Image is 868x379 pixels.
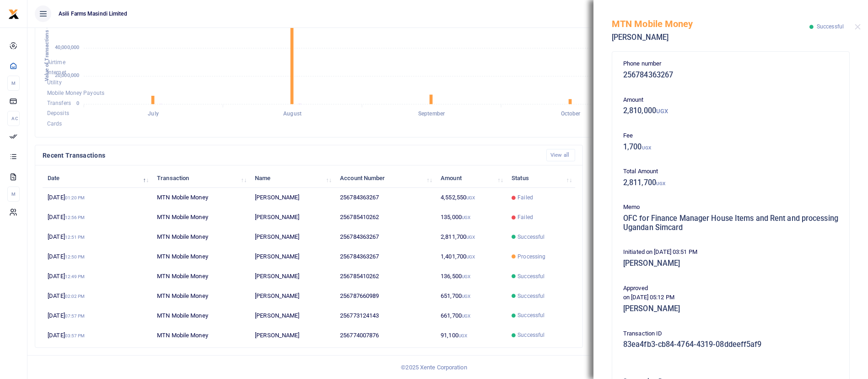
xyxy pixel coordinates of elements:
p: on [DATE] 05:12 PM [623,293,838,302]
small: UGX [462,313,470,319]
a: logo-small logo-large logo-large [8,10,19,17]
td: 135,000 [436,208,507,227]
span: Transfers [47,100,71,106]
h5: MTN Mobile Money [612,18,809,29]
small: UGX [466,235,475,240]
small: UGX [656,108,668,115]
td: 256784363267 [335,247,436,267]
span: Internet [47,69,66,76]
td: MTN Mobile Money [152,286,250,306]
td: 256774007876 [335,325,436,345]
small: 12:51 PM [65,235,85,240]
td: 256773124143 [335,306,436,325]
span: Airtime [47,59,65,66]
small: UGX [458,333,467,338]
small: UGX [462,215,470,220]
th: Name: activate to sort column ascending [250,168,335,188]
h5: [PERSON_NAME] [612,33,809,42]
span: Mobile Money Payouts [47,90,104,96]
td: [DATE] [43,286,152,306]
td: MTN Mobile Money [152,227,250,247]
li: Ac [7,111,20,126]
td: 1,401,700 [436,247,507,267]
td: 661,700 [436,306,507,325]
img: logo-small [8,9,19,20]
small: 01:20 PM [65,195,85,200]
span: Failed [518,213,533,221]
small: 03:57 PM [65,333,85,338]
td: MTN Mobile Money [152,325,250,345]
th: Account Number: activate to sort column ascending [335,168,436,188]
td: 256784363267 [335,227,436,247]
td: MTN Mobile Money [152,306,250,325]
th: Date: activate to sort column descending [43,168,152,188]
td: [PERSON_NAME] [250,286,335,306]
h5: [PERSON_NAME] [623,259,838,268]
td: 256785410262 [335,208,436,227]
span: Utility [47,80,62,86]
small: 07:57 PM [65,313,85,319]
td: [DATE] [43,247,152,267]
small: UGX [466,254,475,259]
tspan: July [148,111,158,117]
small: UGX [656,181,665,186]
span: Successful [518,331,545,339]
tspan: August [283,111,302,117]
td: [PERSON_NAME] [250,247,335,267]
span: Failed [518,193,533,202]
small: 12:49 PM [65,274,85,279]
td: [PERSON_NAME] [250,267,335,286]
h4: Recent Transactions [43,150,539,160]
p: Transaction ID [623,329,838,339]
span: Successful [518,272,545,280]
tspan: 20,000,000 [55,72,79,78]
li: M [7,76,20,91]
td: MTN Mobile Money [152,267,250,286]
p: Approved [623,284,838,293]
text: Value of Transactions (UGX ) [44,13,50,82]
th: Amount: activate to sort column ascending [436,168,507,188]
td: 2,811,700 [436,227,507,247]
span: Successful [518,292,545,300]
span: Deposits [47,110,69,117]
td: [DATE] [43,325,152,345]
small: UGX [642,145,651,150]
span: Asili Farms Masindi Limited [55,10,131,18]
span: Successful [518,311,545,319]
td: [DATE] [43,306,152,325]
small: UGX [462,294,470,299]
td: [DATE] [43,188,152,208]
td: MTN Mobile Money [152,188,250,208]
tspan: 0 [76,100,79,106]
th: Status: activate to sort column ascending [507,168,575,188]
tspan: September [418,111,445,117]
li: M [7,187,20,202]
small: 12:56 PM [65,215,85,220]
h5: 2,810,000 [623,106,838,115]
th: Transaction: activate to sort column ascending [152,168,250,188]
td: 256784363267 [335,188,436,208]
td: MTN Mobile Money [152,208,250,227]
td: 256787660989 [335,286,436,306]
p: Phone number [623,59,838,69]
p: Initiated on [DATE] 03:51 PM [623,247,838,257]
span: Cards [47,121,62,127]
h5: 83ea4fb3-cb84-4764-4319-08ddeeff5af9 [623,340,838,349]
h5: 2,811,700 [623,178,838,187]
td: [DATE] [43,267,152,286]
td: [PERSON_NAME] [250,227,335,247]
h5: 1,700 [623,143,838,152]
tspan: October [561,111,581,117]
p: Fee [623,131,838,141]
td: [DATE] [43,208,152,227]
p: Amount [623,95,838,105]
td: [PERSON_NAME] [250,188,335,208]
td: [PERSON_NAME] [250,208,335,227]
td: 256785410262 [335,267,436,286]
h5: [PERSON_NAME] [623,304,838,313]
span: Successful [518,233,545,241]
td: MTN Mobile Money [152,247,250,267]
td: 136,500 [436,267,507,286]
td: 91,100 [436,325,507,345]
button: Close [855,24,861,30]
